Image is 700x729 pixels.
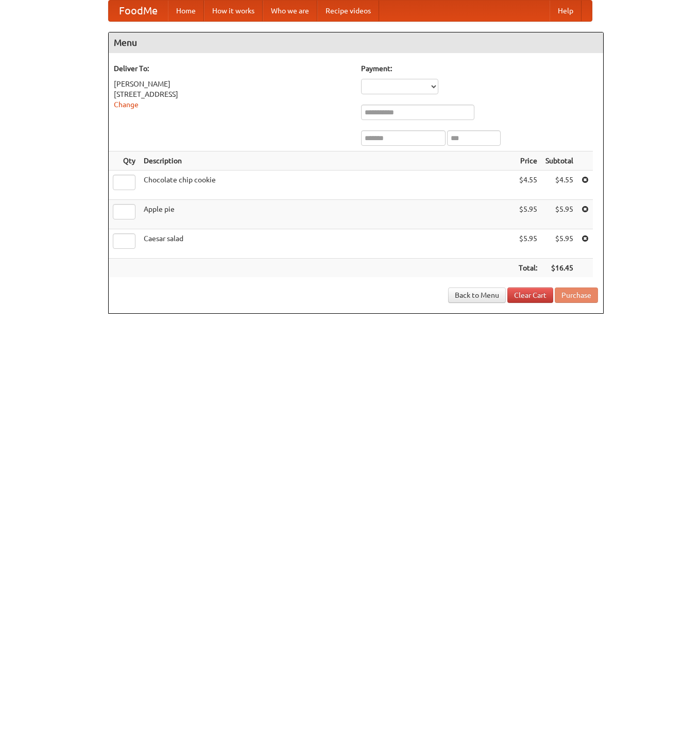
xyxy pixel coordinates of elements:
[515,151,541,171] th: Price
[114,89,351,99] div: [STREET_ADDRESS]
[448,287,506,303] a: Back to Menu
[109,151,140,171] th: Qty
[541,229,577,259] td: $5.95
[109,32,603,53] h4: Menu
[140,171,515,200] td: Chocolate chip cookie
[541,171,577,200] td: $4.55
[109,1,168,21] a: FoodMe
[140,200,515,229] td: Apple pie
[507,287,553,303] a: Clear Cart
[515,171,541,200] td: $4.55
[114,79,351,89] div: [PERSON_NAME]
[140,229,515,259] td: Caesar salad
[541,151,577,171] th: Subtotal
[168,1,204,21] a: Home
[204,1,263,21] a: How it works
[361,63,598,74] h5: Payment:
[263,1,317,21] a: Who we are
[114,63,351,74] h5: Deliver To:
[515,229,541,259] td: $5.95
[515,200,541,229] td: $5.95
[541,259,577,278] th: $16.45
[114,100,139,109] a: Change
[140,151,515,171] th: Description
[550,1,582,21] a: Help
[515,259,541,278] th: Total:
[317,1,379,21] a: Recipe videos
[541,200,577,229] td: $5.95
[555,287,598,303] button: Purchase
